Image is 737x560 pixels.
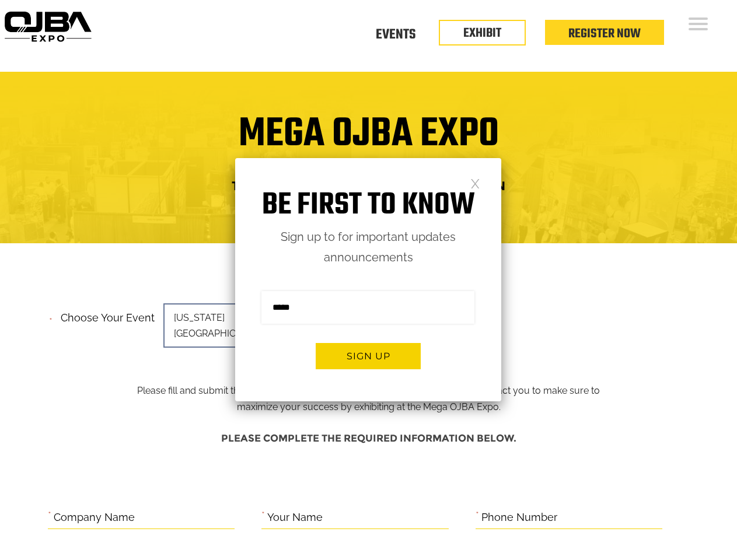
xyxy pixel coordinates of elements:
label: Company Name [54,509,135,527]
h4: Trade Show Exhibit Space Application [9,175,728,197]
p: Please fill and submit the information below and one of our team members will contact you to make... [128,308,609,415]
label: Choose your event [54,302,155,327]
span: [US_STATE][GEOGRAPHIC_DATA] [163,303,327,348]
h1: Be first to know [235,187,501,224]
label: Your Name [267,509,323,527]
label: Phone Number [481,509,557,527]
a: Close [470,178,480,188]
a: EXHIBIT [463,23,501,43]
p: Sign up to for important updates announcements [235,227,501,268]
h1: Mega OJBA Expo [9,118,728,164]
h4: Please complete the required information below. [48,427,690,450]
a: Register Now [568,24,641,44]
button: Sign up [316,343,421,369]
